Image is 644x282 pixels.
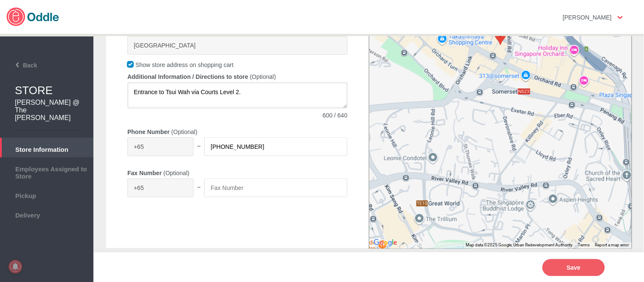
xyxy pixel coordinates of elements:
[4,190,89,199] span: Pickup
[250,73,276,80] h4: (Optional)
[127,82,348,109] textarea: Show store address on shopping cart Additional Information / Directions to store (Optional) 600 /...
[4,209,89,219] span: Delivery
[3,62,37,69] span: Back
[543,259,605,276] button: Save
[194,137,205,153] div: -
[466,243,573,248] span: Map data ©2025 Google, Urban Redevelopment Authority
[127,179,194,197] input: Show store address on shopping cart Additional Information / Directions to store (Optional) Entra...
[163,170,189,176] h4: (Optional)
[127,128,170,135] h4: Phone Number
[171,128,197,135] h4: (Optional)
[416,243,461,260] button: Keyboard shortcuts
[204,137,347,156] input: Show store address on shopping cart Additional Information / Directions to store (Optional) Entra...
[563,14,612,21] strong: [PERSON_NAME]
[15,84,93,97] h1: STORE
[618,16,623,19] img: user-option-arrow.png
[194,179,205,194] div: -
[371,237,399,248] img: Google
[127,170,162,176] h4: Fax Number
[4,144,89,153] span: Store Information
[4,163,89,180] span: Employees Assigned to Store
[371,237,399,248] a: Open this area in Google Maps (opens a new window)
[127,137,194,156] input: Show store address on shopping cart Additional Information / Directions to store (Optional) Entra...
[595,243,629,248] a: Report a map error
[135,61,233,68] span: Show store address on shopping cart
[204,179,347,197] input: Show store address on shopping cart Additional Information / Directions to store (Optional) Entra...
[127,73,248,80] h4: Additional Information / Directions to store
[127,112,348,119] div: 600 / 640
[578,243,590,248] a: Terms (opens in new tab)
[15,99,81,122] h2: [PERSON_NAME] @ The [PERSON_NAME]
